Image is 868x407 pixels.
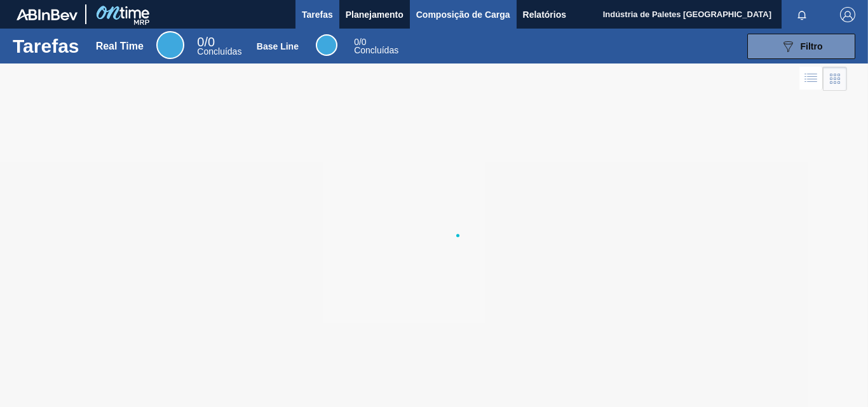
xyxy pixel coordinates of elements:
div: Base Line [257,41,299,51]
button: Filtro [747,34,855,59]
img: Logout [840,7,855,22]
span: / 0 [197,35,215,49]
span: 0 [197,35,204,49]
button: Notificações [782,6,822,23]
span: Filtro [801,41,823,51]
span: 0 [354,37,359,47]
span: Concluídas [354,45,398,55]
span: Relatórios [523,7,566,22]
div: Base Line [316,34,337,56]
div: Real Time [96,41,144,52]
h1: Tarefas [13,39,79,53]
span: Planejamento [346,7,403,22]
span: Tarefas [302,7,333,22]
span: / 0 [354,37,366,47]
span: Concluídas [197,46,241,57]
div: Real Time [197,37,241,56]
span: Composição de Carga [416,7,510,22]
div: Real Time [156,31,184,59]
img: TNhmsLtSVTkK8tSr43FrP2fwEKptu5GPRR3wAAAABJRU5ErkJggg== [17,9,78,20]
div: Base Line [354,38,398,55]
